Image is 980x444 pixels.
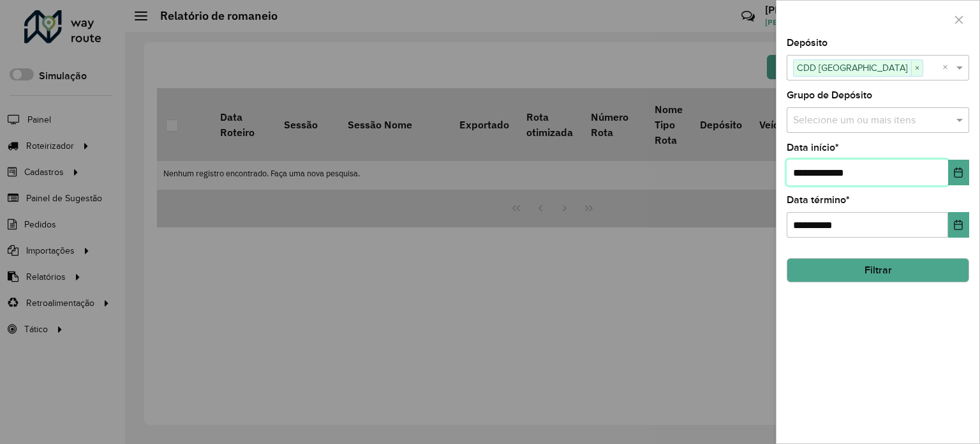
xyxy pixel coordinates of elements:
button: Filtrar [787,258,969,282]
span: CDD [GEOGRAPHIC_DATA] [794,60,911,75]
span: Clear all [942,60,953,75]
label: Grupo de Depósito [787,88,872,103]
button: Choose Date [948,212,969,238]
label: Data início [787,140,839,155]
label: Depósito [787,35,828,50]
span: × [911,61,923,76]
label: Data término [787,192,850,208]
button: Choose Date [948,160,969,185]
